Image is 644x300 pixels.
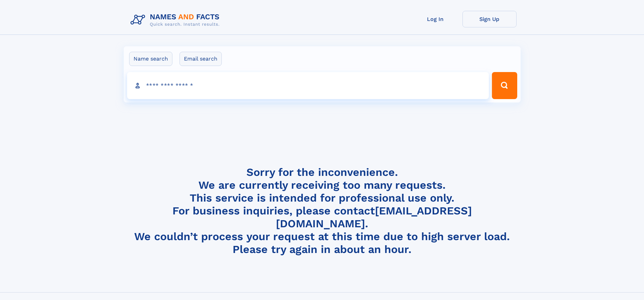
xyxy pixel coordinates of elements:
[127,72,489,99] input: search input
[180,52,222,66] label: Email search
[128,11,225,29] img: Logo Names and Facts
[492,72,517,99] button: Search Button
[129,52,172,66] label: Name search
[276,204,472,230] a: [EMAIL_ADDRESS][DOMAIN_NAME]
[408,11,462,27] a: Log In
[128,166,517,256] h4: Sorry for the inconvenience. We are currently receiving too many requests. This service is intend...
[462,11,517,27] a: Sign Up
